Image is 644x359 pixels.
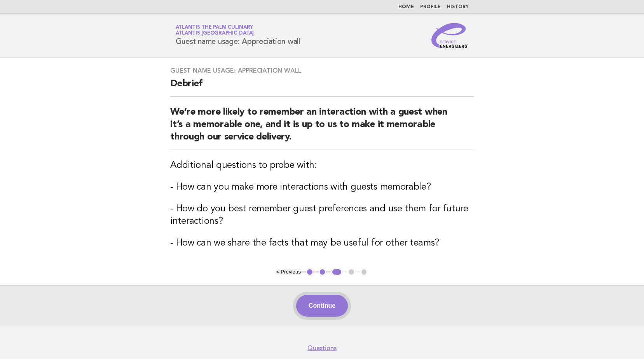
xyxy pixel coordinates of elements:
button: Continue [296,295,348,317]
button: 3 [331,268,342,276]
h3: Guest name usage: Appreciation wall [170,67,474,75]
h2: Debrief [170,78,474,97]
h1: Guest name usage: Appreciation wall [176,25,300,45]
h3: - How do you best remember guest preferences and use them for future interactions? [170,203,474,228]
a: Atlantis The Palm CulinaryAtlantis [GEOGRAPHIC_DATA] [176,25,254,36]
a: Questions [307,344,337,352]
h2: We’re more likely to remember an interaction with a guest when it’s a memorable one, and it is up... [170,106,474,150]
span: Atlantis [GEOGRAPHIC_DATA] [176,31,254,36]
h3: Additional questions to probe with: [170,159,474,172]
button: 1 [306,268,314,276]
button: < Previous [276,269,301,275]
h3: - How can you make more interactions with guests memorable? [170,181,474,193]
a: Profile [420,5,441,9]
h3: - How can we share the facts that may be useful for other teams? [170,237,474,249]
a: History [447,5,469,9]
img: Service Energizers [431,23,469,48]
button: 2 [319,268,326,276]
a: Home [398,5,414,9]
